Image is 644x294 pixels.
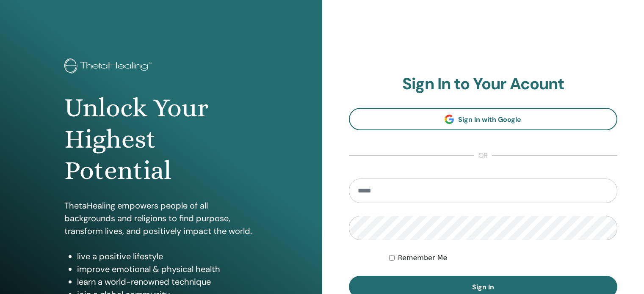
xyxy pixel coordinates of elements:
[64,199,258,237] p: ThetaHealing empowers people of all backgrounds and religions to find purpose, transform lives, a...
[398,253,448,263] label: Remember Me
[77,250,258,263] li: live a positive lifestyle
[458,115,521,124] span: Sign In with Google
[349,108,618,130] a: Sign In with Google
[472,283,494,291] span: Sign In
[389,253,617,263] div: Keep me authenticated indefinitely or until I manually logout
[64,92,258,187] h1: Unlock Your Highest Potential
[77,275,258,288] li: learn a world-renowned technique
[474,151,492,161] span: or
[349,74,618,94] h2: Sign In to Your Acount
[77,263,258,275] li: improve emotional & physical health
